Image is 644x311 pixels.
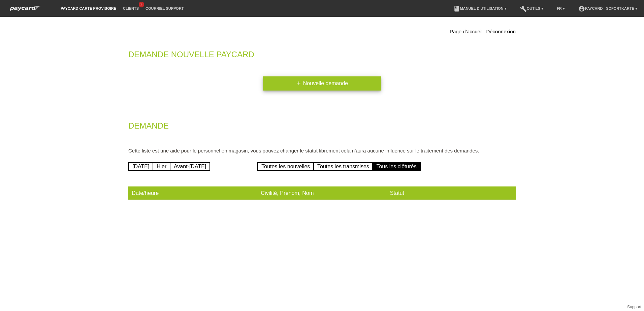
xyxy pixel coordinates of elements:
[453,5,460,12] i: book
[139,2,144,7] span: 2
[263,76,381,91] a: addNouvelle demande
[450,29,483,34] a: Page d’accueil
[450,6,510,10] a: bookManuel d’utilisation ▾
[520,5,527,12] i: build
[553,6,568,10] a: FR ▾
[372,162,420,171] a: Tous les clôturés
[170,162,210,171] a: Avant-[DATE]
[575,6,641,10] a: account_circlepaycard - Sofortkarte ▾
[7,5,44,12] img: paycard Sofortkarte
[257,186,386,200] th: Civilité, Prénom, Nom
[517,6,547,10] a: buildOutils ▾
[128,148,516,153] p: Cette liste est une aide pour le personnel en magasin, vous pouvez changer le statut librement ce...
[313,162,373,171] a: Toutes les transmises
[57,6,120,10] a: paycard carte provisoire
[153,162,170,171] a: Hier
[486,29,516,34] a: Déconnexion
[128,162,153,171] a: [DATE]
[128,186,257,200] th: Date/heure
[7,8,44,13] a: paycard Sofortkarte
[296,80,301,86] i: add
[627,305,641,309] a: Support
[120,6,142,10] a: Clients
[578,5,585,12] i: account_circle
[387,186,516,200] th: Statut
[128,123,516,133] h2: Demande
[257,162,314,171] a: Toutes les nouvelles
[128,51,516,61] h2: Demande nouvelle Paycard
[142,6,187,10] a: Courriel Support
